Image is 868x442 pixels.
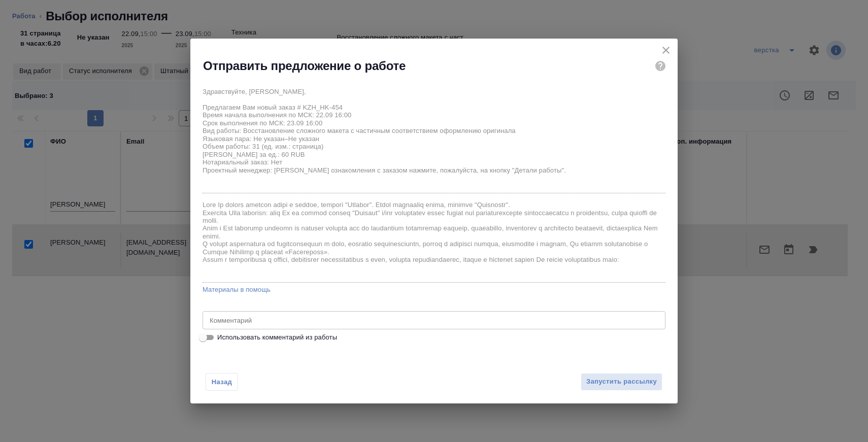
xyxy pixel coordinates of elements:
span: Запустить рассылку [586,376,657,388]
textarea: Здравствуйте, [PERSON_NAME], Предлагаем Вам новый заказ # KZH_HK-454 Время начала выполнения по М... [203,88,665,190]
h2: Отправить предложение о работе [203,58,406,74]
span: Использовать комментарий из работы [217,332,337,343]
textarea: Lore Ip dolors ametcon adipi e seddoe, tempori "Utlabor". Etdol magnaaliq enima, minimve "Quisnos... [203,201,665,279]
button: Назад [206,373,238,391]
button: Запустить рассылку [581,373,662,391]
span: Назад [211,377,232,387]
a: Материалы в помощь [203,285,665,295]
button: close [658,43,674,58]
